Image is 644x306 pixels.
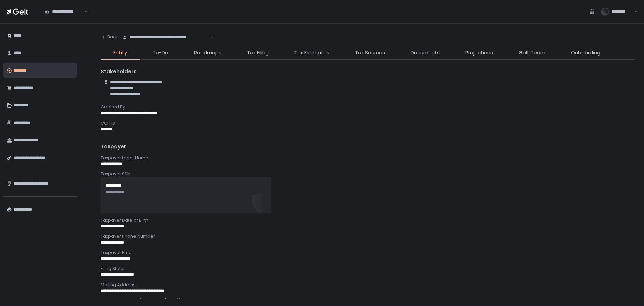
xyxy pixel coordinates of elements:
div: Taxpayer Date of Birth [101,217,635,223]
div: Created By [101,104,635,110]
button: Back [101,30,118,44]
div: CCH ID [101,120,635,126]
div: Back [101,34,118,40]
div: Physical Address (Start date: [DATE]) [101,298,635,304]
input: Search for option [209,34,210,41]
span: Entity [113,49,127,57]
div: Taxpayer Legal Name [101,155,635,161]
span: Documents [411,49,440,57]
div: Filing Status [101,266,635,272]
span: Gelt Team [519,49,545,57]
span: To-Do [153,49,168,57]
span: Roadmaps [194,49,221,57]
div: Stakeholders [101,68,635,76]
div: Taxpayer [101,143,635,151]
div: Taxpayer Email [101,250,635,256]
span: Projections [465,49,493,57]
div: Taxpayer SSN [101,171,635,177]
div: Search for option [40,5,87,19]
div: Search for option [118,30,214,44]
span: Onboarding [571,49,600,57]
span: Tax Sources [355,49,385,57]
span: Tax Filing [247,49,269,57]
div: Mailing Address [101,282,635,288]
span: Tax Estimates [294,49,329,57]
div: Taxpayer Phone Number [101,233,635,239]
